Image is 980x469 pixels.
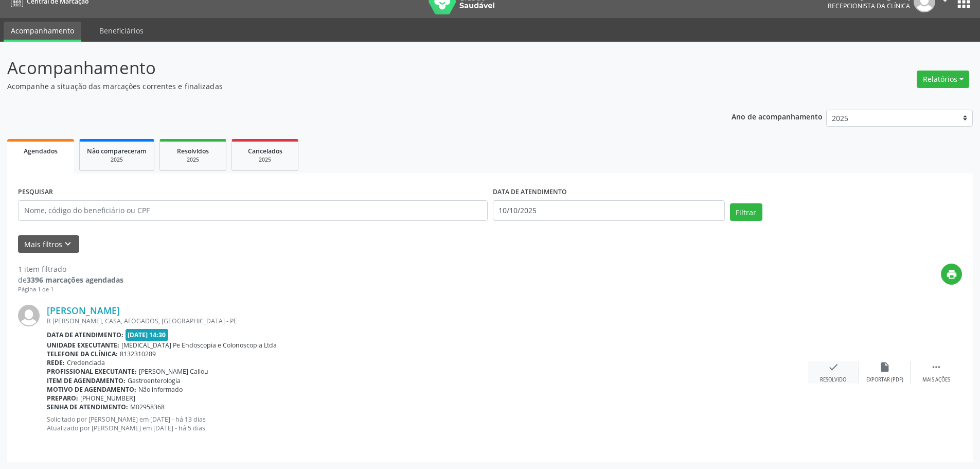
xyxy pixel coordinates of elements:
[18,285,123,294] div: Página 1 de 1
[7,55,683,81] p: Acompanhamento
[47,385,136,394] b: Motivo de agendamento:
[47,394,78,403] b: Preparo:
[27,275,123,285] strong: 3396 marcações agendadas
[493,200,725,221] input: Selecione um intervalo
[732,110,823,123] p: Ano de acompanhamento
[922,376,950,384] div: Mais ações
[47,305,120,316] a: [PERSON_NAME]
[47,331,123,339] b: Data de atendimento:
[820,376,846,384] div: Resolvido
[120,350,156,358] span: 8132310289
[879,361,890,373] i: insert_drive_file
[62,238,74,250] i: keyboard_arrow_down
[828,361,839,373] i: check
[18,274,123,285] div: de
[18,264,123,274] div: 1 item filtrado
[139,367,208,376] span: [PERSON_NAME] Callou
[47,415,808,432] p: Solicitado por [PERSON_NAME] em [DATE] - há 13 dias Atualizado por [PERSON_NAME] em [DATE] - há 5...
[493,184,567,200] label: DATA DE ATENDIMENTO
[87,156,147,164] div: 2025
[47,367,137,376] b: Profissional executante:
[946,269,957,280] i: print
[931,361,942,373] i: 
[47,341,119,350] b: Unidade executante:
[47,358,65,367] b: Rede:
[917,71,969,88] button: Relatórios
[126,329,169,341] span: [DATE] 14:30
[130,403,165,411] span: M02958368
[47,403,128,411] b: Senha de atendimento:
[18,200,488,221] input: Nome, código do beneficiário ou CPF
[87,147,147,155] span: Não compareceram
[239,156,291,164] div: 2025
[941,264,962,285] button: print
[121,341,277,350] span: [MEDICAL_DATA] Pe Endoscopia e Colonoscopia Ltda
[18,305,40,326] img: img
[248,147,282,155] span: Cancelados
[24,147,58,155] span: Agendados
[138,385,183,394] span: Não informado
[177,147,209,155] span: Resolvidos
[47,376,126,385] b: Item de agendamento:
[80,394,135,403] span: [PHONE_NUMBER]
[7,81,683,92] p: Acompanhe a situação das marcações correntes e finalizadas
[18,184,53,200] label: PESQUISAR
[47,317,808,325] div: R [PERSON_NAME], CASA, AFOGADOS, [GEOGRAPHIC_DATA] - PE
[47,350,118,358] b: Telefone da clínica:
[4,22,81,42] a: Acompanhamento
[128,376,181,385] span: Gastroenterologia
[18,235,79,253] button: Mais filtroskeyboard_arrow_down
[92,22,151,40] a: Beneficiários
[828,2,910,10] span: Recepcionista da clínica
[67,358,105,367] span: Credenciada
[866,376,903,384] div: Exportar (PDF)
[730,203,762,221] button: Filtrar
[167,156,219,164] div: 2025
